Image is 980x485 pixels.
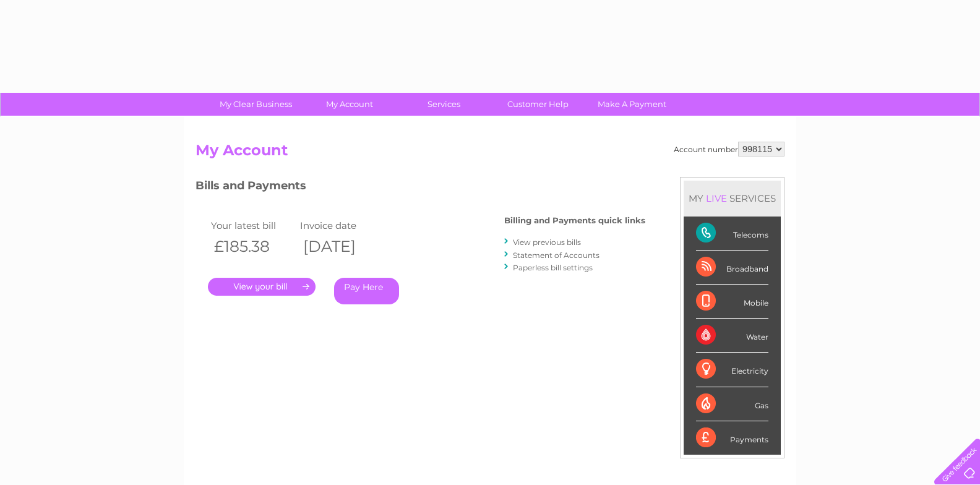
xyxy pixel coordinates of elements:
div: Mobile [696,285,768,319]
div: LIVE [703,192,729,204]
div: Water [696,319,768,353]
a: Paperless bill settings [513,263,593,272]
div: Account number [674,142,784,157]
div: Electricity [696,353,768,387]
a: My Account [299,93,401,116]
a: Pay Here [334,278,399,304]
a: Statement of Accounts [513,251,600,260]
div: Telecoms [696,217,768,251]
a: View previous bills [513,238,581,247]
h4: Billing and Payments quick links [504,216,645,225]
a: . [208,278,316,296]
th: [DATE] [297,234,386,259]
h2: My Account [196,142,784,165]
h3: Bills and Payments [196,177,645,199]
td: Invoice date [297,217,386,234]
div: MY SERVICES [684,181,781,216]
td: Your latest bill [208,217,297,234]
div: Payments [696,421,768,455]
a: My Clear Business [205,93,307,116]
a: Customer Help [487,93,589,116]
a: Services [393,93,495,116]
div: Broadband [696,251,768,285]
th: £185.38 [208,234,297,259]
a: Make A Payment [581,93,683,116]
div: Gas [696,387,768,421]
